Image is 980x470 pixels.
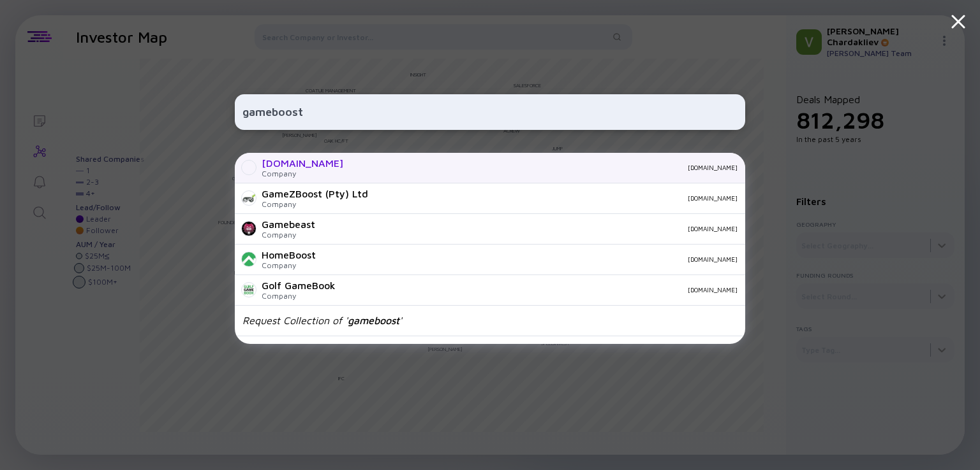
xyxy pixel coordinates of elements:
[262,157,343,169] div: [DOMAIN_NAME]
[262,230,315,239] div: Company
[353,164,738,171] div: [DOMAIN_NAME]
[262,218,315,230] div: Gamebeast
[262,199,368,209] div: Company
[242,315,402,326] div: Request Collection of ' '
[262,291,336,301] div: Company
[262,260,316,270] div: Company
[262,249,316,260] div: HomeBoost
[325,225,738,232] div: [DOMAIN_NAME]
[378,194,738,202] div: [DOMAIN_NAME]
[262,188,368,199] div: GameZBoost (Pty) Ltd
[346,286,738,294] div: [DOMAIN_NAME]
[348,315,399,326] span: gameboost
[242,101,738,124] input: Search Company or Investor...
[262,280,336,291] div: Golf GameBook
[326,255,738,263] div: [DOMAIN_NAME]
[262,169,343,178] div: Company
